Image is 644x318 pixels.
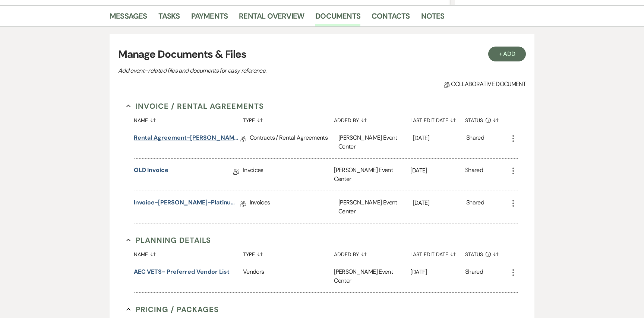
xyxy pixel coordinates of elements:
button: Invoice / Rental Agreements [126,101,264,112]
button: Added By [334,246,410,260]
button: Status [465,112,509,126]
div: Shared [465,267,483,285]
button: + Add [488,47,526,61]
div: Contracts / Rental Agreements [250,126,338,158]
span: Status [465,252,483,257]
button: Planning Details [126,235,211,246]
button: Last Edit Date [410,112,465,126]
p: [DATE] [413,198,466,208]
button: Status [465,246,509,260]
button: Pricing / Packages [126,304,219,315]
a: Contacts [372,10,410,26]
a: Rental Overview [239,10,304,26]
span: Collaborative document [444,80,526,89]
button: Name [134,246,243,260]
a: Invoice-[PERSON_NAME]-Platinum-5.23.26 [134,198,240,210]
p: Add event–related files and documents for easy reference. [118,66,379,76]
a: Documents [315,10,360,26]
div: Shared [466,133,484,151]
div: [PERSON_NAME] Event Center [338,126,413,158]
button: Type [243,112,334,126]
a: Tasks [158,10,180,26]
div: Invoices [243,159,334,191]
a: Notes [421,10,445,26]
p: [DATE] [410,166,465,175]
div: Shared [466,198,484,216]
div: Vendors [243,260,334,292]
button: Type [243,246,334,260]
button: Last Edit Date [410,246,465,260]
span: Status [465,118,483,123]
a: Rental Agreement-[PERSON_NAME]-Platinum-5.23.26 [134,133,240,145]
div: [PERSON_NAME] Event Center [338,191,413,223]
div: Invoices [250,191,338,223]
div: [PERSON_NAME] Event Center [334,159,410,191]
p: [DATE] [410,267,465,277]
button: Name [134,112,243,126]
a: Payments [191,10,228,26]
a: Messages [110,10,147,26]
button: Added By [334,112,410,126]
button: AEC VETS- Preferred Vendor List [134,267,230,276]
a: OLD Invoice [134,166,168,177]
h3: Manage Documents & Files [118,47,526,62]
p: [DATE] [413,133,466,143]
div: Shared [465,166,483,184]
div: [PERSON_NAME] Event Center [334,260,410,292]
